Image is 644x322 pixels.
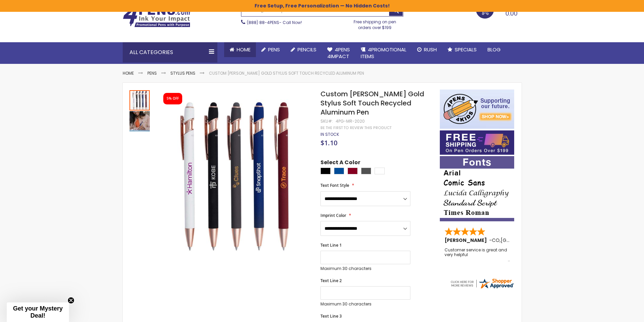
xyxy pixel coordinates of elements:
div: Custom Lexi Rose Gold Stylus Soft Touch Recycled Aluminum Pen [129,110,150,131]
img: Custom Lexi Rose Gold Stylus Soft Touch Recycled Aluminum Pen [157,99,312,254]
span: Get your Mystery Deal! [13,305,63,319]
a: Pens [147,70,157,76]
div: Custom Lexi Rose Gold Stylus Soft Touch Recycled Aluminum Pen [129,90,150,110]
img: font-personalization-examples [440,156,514,221]
a: 4pens.com certificate URL [450,285,515,291]
li: Custom [PERSON_NAME] Gold Stylus Soft Touch Recycled Aluminum Pen [209,71,364,76]
span: Select A Color [320,159,360,168]
span: Text Line 1 [320,242,342,248]
span: In stock [320,131,339,137]
span: Text Line 2 [320,278,342,283]
span: Pens [268,46,280,53]
img: 4pens.com widget logo [450,277,515,290]
span: 4PROMOTIONAL ITEMS [361,46,406,60]
a: Rush [412,42,442,57]
p: Maximum 30 characters [320,266,410,271]
span: Rush [424,46,437,53]
div: Gunmetal [361,168,371,174]
div: Availability [320,132,339,137]
span: - , [489,237,550,244]
iframe: Google Customer Reviews [588,304,644,322]
span: $1.10 [320,138,337,147]
span: Text Font Style [320,182,349,188]
a: 4Pens4impact [322,42,355,64]
span: [PERSON_NAME] [445,237,489,244]
strong: SKU [320,118,333,124]
a: (888) 88-4PENS [247,20,279,25]
span: Blog [487,46,501,53]
a: Pens [256,42,285,57]
div: Customer service is great and very helpful [445,248,510,262]
div: Burgundy [348,168,358,174]
a: Stylus Pens [170,70,195,76]
a: Home [123,70,134,76]
div: 5% OFF [167,96,179,101]
div: All Categories [123,42,217,63]
div: 4PG-MR-2020 [336,119,365,124]
div: Dark Blue [334,168,344,174]
a: Home [224,42,256,57]
img: 4pens 4 kids [440,90,514,129]
div: Get your Mystery Deal!Close teaser [7,302,69,322]
span: 4Pens 4impact [327,46,350,60]
button: Close teaser [68,297,74,304]
span: Imprint Color [320,213,346,218]
a: Pencils [285,42,322,57]
span: [GEOGRAPHIC_DATA] [501,237,550,244]
a: 4PROMOTIONALITEMS [355,42,412,64]
img: Free shipping on orders over $199 [440,130,514,155]
span: Home [237,46,251,53]
span: - Call Now! [247,20,302,25]
span: 0.00 [505,9,518,18]
div: Free shipping on pen orders over $199 [347,17,403,30]
span: Custom [PERSON_NAME] Gold Stylus Soft Touch Recycled Aluminum Pen [320,89,424,117]
span: CO [492,237,500,244]
span: Pencils [297,46,316,53]
div: White [375,168,385,174]
img: Custom Lexi Rose Gold Stylus Soft Touch Recycled Aluminum Pen [129,111,150,131]
p: Maximum 30 characters [320,301,410,307]
img: 4Pens Custom Pens and Promotional Products [123,6,190,27]
span: Specials [455,46,477,53]
a: Specials [442,42,482,57]
a: Be the first to review this product [320,125,391,130]
a: Blog [482,42,506,57]
span: Text Line 3 [320,313,342,319]
div: Black [320,168,331,174]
